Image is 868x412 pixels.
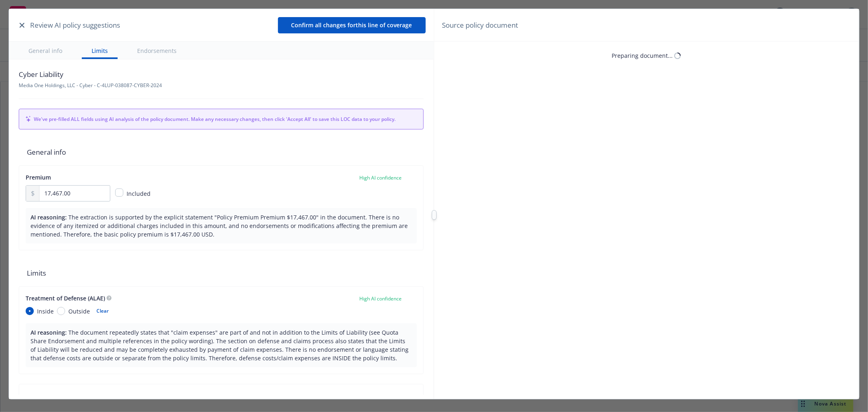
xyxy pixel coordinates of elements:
[127,190,151,197] span: Included
[19,139,423,165] span: General info
[68,307,90,316] span: Outside
[360,174,402,181] span: High AI confidence
[34,116,416,123] span: We've pre-filled ALL fields using AI analysis of the policy document. Make any necessary changes,...
[19,42,72,59] button: General info
[92,305,114,317] button: Clear
[360,295,402,302] span: High AI confidence
[442,20,518,31] span: Source policy document
[612,51,673,60] div: Preparing document...
[26,173,51,181] span: Premium
[19,69,162,80] span: Cyber Liability
[19,260,423,286] span: Limits
[30,20,120,31] span: Review AI policy suggestions
[39,186,110,201] input: 0.00
[82,42,118,59] button: Limits
[31,329,409,362] span: The document repeatedly states that "claim expenses" are part of and not in addition to the Limit...
[37,307,54,316] span: Inside
[57,307,65,315] input: Outside
[26,307,34,315] input: Inside
[361,394,402,401] span: Low AI confidence
[278,17,426,33] button: Confirm all changes forthis line of coverage
[31,329,67,336] span: AI reasoning:
[31,213,408,238] span: The extraction is supported by the explicit statement "Policy Premium Premium $17,467.00" in the ...
[19,82,162,89] span: Media One Holdings, LLC - Cyber - C-4LUP-038087-CYBER-2024
[27,394,254,401] span: Contingent / Dependent Business Interruption of IT provider Coverage - 1st Party
[26,294,105,302] span: Treatment of Defense (ALAE)
[31,213,67,221] span: AI reasoning:
[127,42,186,59] button: Endorsements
